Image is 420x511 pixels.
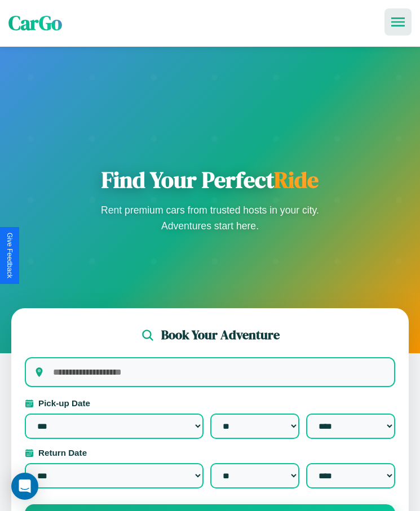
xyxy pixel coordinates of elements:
span: CarGo [8,10,62,37]
p: Rent premium cars from trusted hosts in your city. Adventures start here. [98,202,323,234]
h2: Book Your Adventure [161,326,280,344]
div: Open Intercom Messenger [11,473,38,500]
div: Give Feedback [6,233,14,278]
label: Return Date [25,448,395,457]
h1: Find Your Perfect [98,166,323,193]
span: Ride [274,165,319,195]
label: Pick-up Date [25,398,395,408]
